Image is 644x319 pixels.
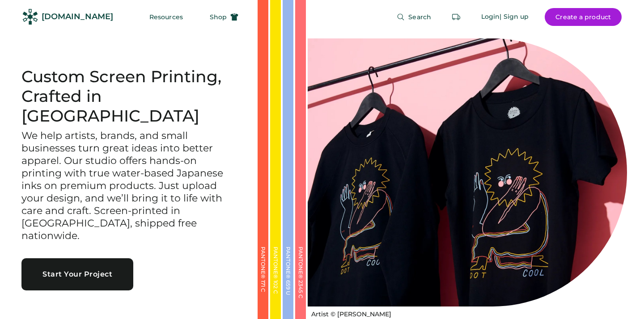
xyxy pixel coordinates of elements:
span: Shop [210,14,227,20]
button: Resources [139,8,194,26]
img: Rendered Logo - Screens [22,9,38,25]
button: Create a product [545,8,622,26]
button: Start Your Project [21,258,133,290]
div: [DOMAIN_NAME] [42,11,113,22]
div: Artist © [PERSON_NAME] [311,310,391,319]
h3: We help artists, brands, and small businesses turn great ideas into better apparel. Our studio of... [21,130,236,242]
button: Retrieve an order [447,8,465,26]
span: Search [408,14,431,20]
div: Login [481,13,500,21]
a: Artist © [PERSON_NAME] [308,306,391,319]
div: | Sign up [500,13,529,21]
button: Search [386,8,442,26]
h1: Custom Screen Printing, Crafted in [GEOGRAPHIC_DATA] [21,67,236,126]
button: Shop [199,8,249,26]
